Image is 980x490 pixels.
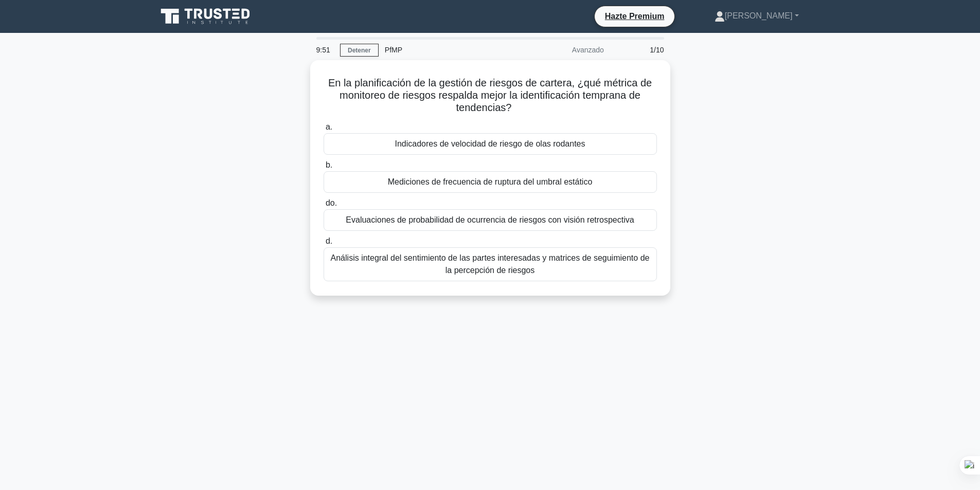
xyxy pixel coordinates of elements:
font: Indicadores de velocidad de riesgo de olas rodantes [395,139,585,148]
div: 9:51 [310,40,340,60]
a: Hazte Premium [599,10,671,23]
font: a. [326,122,332,131]
font: do. [326,198,337,207]
a: [PERSON_NAME] [690,6,824,26]
font: Evaluaciones de probabilidad de ocurrencia de riesgos con visión retrospectiva [346,215,634,224]
font: b. [326,160,332,169]
a: Detener [340,44,379,57]
font: Mediciones de frecuencia de ruptura del umbral estático [388,177,593,186]
font: 1/10 [650,46,664,54]
font: En la planificación de la gestión de riesgos de cartera, ¿qué métrica de monitoreo de riesgos res... [328,77,652,113]
font: Hazte Premium [605,12,665,21]
font: [PERSON_NAME] [725,11,793,20]
font: Avanzado [572,46,604,54]
font: Análisis integral del sentimiento de las partes interesadas y matrices de seguimiento de la perce... [331,253,650,275]
font: PfMP [385,46,402,54]
font: Detener [348,47,371,54]
font: d. [326,237,332,245]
